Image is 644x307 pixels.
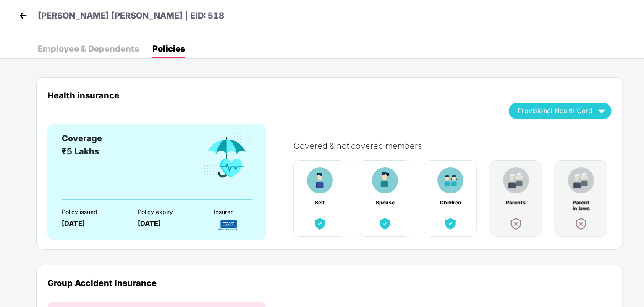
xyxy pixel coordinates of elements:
div: [DATE] [62,220,123,228]
img: benefitCardImg [503,167,529,193]
div: Covered & not covered members [293,141,620,151]
div: Policy expiry [138,209,199,215]
img: benefitCardImg [312,216,327,231]
div: Children [440,200,461,206]
div: Policy issued [62,209,123,215]
span: Provisional Health Card [518,109,592,113]
img: benefitCardImg [573,216,589,231]
div: Employee & Dependents [38,45,139,53]
img: benefitCardImg [377,216,393,231]
img: benefitCardImg [508,216,524,231]
span: ₹5 Lakhs [62,146,99,156]
img: InsurerLogo [214,217,243,232]
div: Spouse [374,200,396,206]
img: benefitCardImg [372,167,398,193]
img: benefitCardImg [443,216,458,231]
div: Health insurance [47,90,496,100]
img: benefitCardImg [202,132,252,183]
img: wAAAAASUVORK5CYII= [594,103,609,118]
div: Policies [152,45,185,53]
div: Group Accident Insurance [47,278,612,288]
div: Insurer [214,209,275,215]
div: Parents [505,200,527,206]
div: [DATE] [138,220,199,228]
div: Self [309,200,331,206]
div: Coverage [62,132,102,145]
img: benefitCardImg [568,167,594,193]
div: Parent in laws [570,200,592,206]
img: benefitCardImg [437,167,463,193]
img: back [17,9,29,22]
img: benefitCardImg [307,167,333,193]
button: Provisional Health Card [509,103,612,119]
p: [PERSON_NAME] [PERSON_NAME] | EID: 518 [38,9,224,22]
